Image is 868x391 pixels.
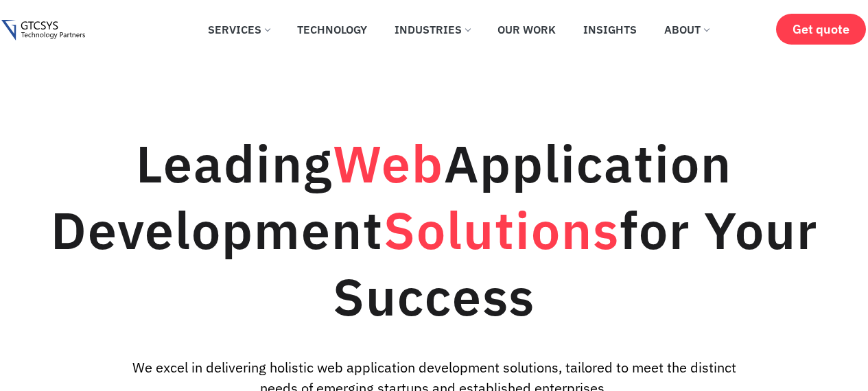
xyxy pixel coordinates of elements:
[287,14,377,45] a: Technology
[384,196,620,263] span: Solutions
[384,14,480,45] a: Industries
[14,130,854,330] h1: Leading Application Development for Your Success
[333,130,444,197] span: Web
[776,14,866,45] a: Get quote
[573,14,647,45] a: Insights
[198,14,280,45] a: Services
[1,20,84,41] img: Gtcsys logo
[487,14,566,45] a: Our Work
[793,22,849,36] span: Get quote
[654,14,719,45] a: About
